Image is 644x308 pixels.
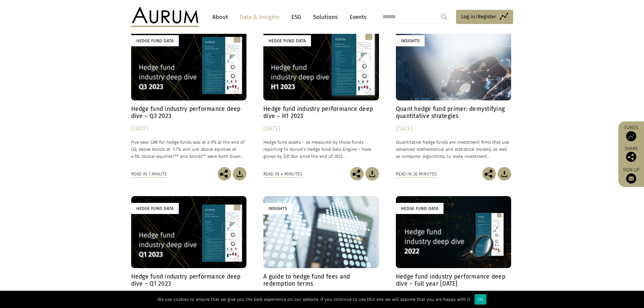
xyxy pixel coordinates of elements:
div: Read in 1 minute [131,170,167,178]
h4: Quant hedge fund primer: demystifying quantitative strategies [396,105,511,120]
a: Sign up [622,167,641,184]
h4: Hedge fund industry performance deep dive – Q1 2023 [131,273,247,287]
a: Data & Insights [236,11,283,23]
a: ESG [288,11,305,23]
h4: Hedge fund industry performance deep dive – Q3 2023 [131,105,247,120]
a: Insights Quant hedge fund primer: demystifying quantitative strategies [DATE] Quantitative hedge ... [396,28,511,167]
p: Hedge fund assets – as measured by those funds reporting to Aurum’s Hedge fund Data Engine – have... [263,139,379,160]
h4: Hedge fund industry performance deep dive – H1 2023 [263,105,379,120]
h4: Hedge fund industry performance deep dive – Full year [DATE] [396,273,511,287]
img: Share this post [218,167,231,181]
img: Aurum [131,7,199,27]
a: Hedge Fund Data Hedge fund industry performance deep dive – Q3 2023 [DATE] Five-year CAR for hedg... [131,28,247,167]
a: Events [346,11,366,23]
a: About [209,11,231,23]
a: Hedge Fund Data Hedge fund industry performance deep dive – H1 2023 [DATE] Hedge fund assets – as... [263,28,379,167]
div: Hedge Fund Data [396,203,444,214]
div: [DATE] [263,124,379,134]
div: Ok [475,294,486,305]
div: Hedge Fund Data [263,35,311,46]
div: Insights [263,203,292,214]
h4: A guide to hedge fund fees and redemption terms [263,273,379,287]
div: [DATE] [131,124,247,134]
img: Share this post [350,167,364,181]
img: Share this post [626,152,636,162]
div: [DATE] [396,124,511,134]
img: Download Article [233,167,246,181]
img: Share this post [482,167,496,181]
div: Insights [396,35,425,46]
span: Log in/Register [461,13,496,21]
img: Download Article [498,167,511,181]
p: Quantitative hedge funds are investment firms that use advanced mathematical and statistical mode... [396,139,511,160]
div: Read in 26 minutes [396,170,437,178]
div: Hedge Fund Data [131,203,179,214]
p: Five-year CAR for hedge funds was at 4.9% at the end of Q3, above bonds at -1.7% and just above e... [131,139,247,160]
a: Log in/Register [456,10,513,24]
img: Access Funds [626,131,636,141]
div: Hedge Fund Data [131,35,179,46]
input: Submit [437,10,451,24]
img: Download Article [365,167,379,181]
div: Share [622,146,641,162]
img: Sign up to our newsletter [626,173,636,184]
div: Read in 4 minutes [263,170,302,178]
a: Solutions [310,11,341,23]
a: Funds [622,125,641,141]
